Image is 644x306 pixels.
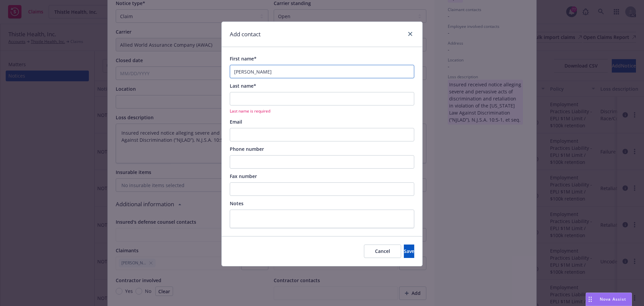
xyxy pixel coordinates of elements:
span: Last name* [230,83,256,89]
span: Save [404,248,414,254]
button: Save [404,245,414,258]
span: First name* [230,55,257,62]
a: close [406,30,414,38]
h1: Add contact [230,30,261,39]
div: Drag to move [586,293,594,306]
span: Phone number [230,146,264,152]
span: Email [230,119,242,125]
button: Cancel [364,245,401,258]
span: Last name is required [230,108,414,114]
span: Notes [230,200,244,207]
span: Fax number [230,173,257,179]
span: Nova Assist [600,296,626,302]
button: Nova Assist [586,293,632,306]
span: Cancel [375,248,390,254]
